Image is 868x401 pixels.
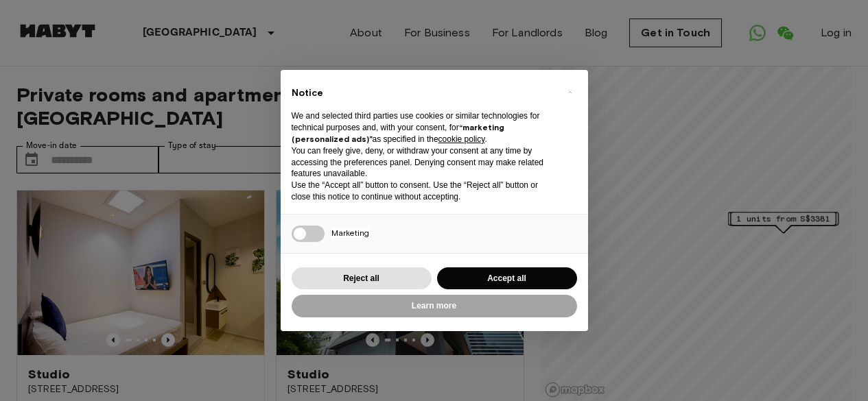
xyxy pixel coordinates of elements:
button: Close this notice [559,81,581,103]
p: We and selected third parties use cookies or similar technologies for technical purposes and, wit... [292,110,555,145]
span: Marketing [331,228,369,238]
span: × [567,84,572,100]
h2: Notice [292,86,555,100]
a: cookie policy [438,134,485,144]
button: Reject all [292,267,432,290]
button: Accept all [437,267,577,290]
strong: “marketing (personalized ads)” [292,122,504,144]
p: Use the “Accept all” button to consent. Use the “Reject all” button or close this notice to conti... [292,180,555,203]
p: You can freely give, deny, or withdraw your consent at any time by accessing the preferences pane... [292,145,555,180]
button: Learn more [292,295,577,317]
